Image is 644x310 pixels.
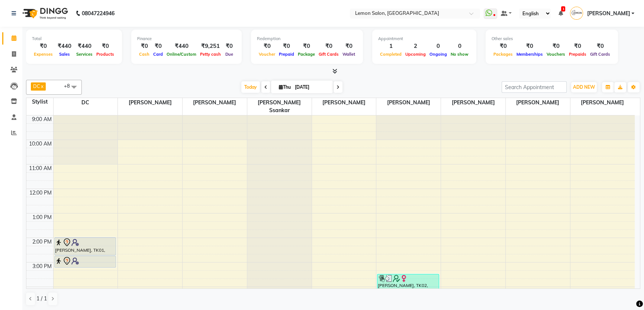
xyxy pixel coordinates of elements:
[94,52,116,57] span: Products
[30,115,53,123] div: 9:00 AM
[317,52,341,57] span: Gift Cards
[28,189,53,197] div: 12:00 PM
[378,36,470,42] div: Appointment
[82,3,115,24] b: 08047224946
[31,238,53,246] div: 2:00 PM
[515,52,545,57] span: Memberships
[545,52,567,57] span: Vouchers
[223,42,236,50] div: ₹0
[441,98,505,107] span: [PERSON_NAME]
[378,42,403,50] div: 1
[165,52,198,57] span: Online/Custom
[377,274,438,291] div: [PERSON_NAME], TK02, 03:30 PM-04:15 PM, Master Haircut Men w/o wash
[74,52,94,57] span: Services
[19,3,70,24] img: logo
[403,52,428,57] span: Upcoming
[26,98,53,106] div: Stylist
[137,42,151,50] div: ₹0
[40,83,44,89] a: x
[183,98,247,107] span: [PERSON_NAME]
[587,10,630,17] span: [PERSON_NAME]
[223,52,235,57] span: Due
[32,52,55,57] span: Expenses
[296,42,317,50] div: ₹0
[573,84,595,90] span: ADD NEW
[293,82,330,93] input: 2025-09-04
[257,52,277,57] span: Voucher
[54,98,118,107] span: DC
[492,52,515,57] span: Packages
[312,98,376,107] span: [PERSON_NAME]
[449,52,470,57] span: No show
[317,42,341,50] div: ₹0
[341,52,357,57] span: Wallet
[570,7,583,20] img: Nimisha Pattani
[137,52,151,57] span: Cash
[492,42,515,50] div: ₹0
[33,83,40,89] span: DC
[502,81,567,93] input: Search Appointment
[32,36,116,42] div: Total
[64,83,75,89] span: +8
[515,42,545,50] div: ₹0
[277,52,296,57] span: Prepaid
[241,81,260,93] span: Today
[28,140,53,148] div: 10:00 AM
[428,52,449,57] span: Ongoing
[247,98,312,115] span: [PERSON_NAME] Ssankar
[277,84,293,90] span: Thu
[151,42,165,50] div: ₹0
[561,6,565,12] span: 1
[32,42,55,50] div: ₹0
[94,42,116,50] div: ₹0
[506,98,570,107] span: [PERSON_NAME]
[378,52,403,57] span: Completed
[570,98,635,107] span: [PERSON_NAME]
[376,98,441,107] span: [PERSON_NAME]
[257,36,357,42] div: Redemption
[165,42,198,50] div: ₹440
[558,10,563,17] a: 1
[571,82,597,92] button: ADD NEW
[198,52,223,57] span: Petty cash
[74,42,94,50] div: ₹440
[588,42,612,50] div: ₹0
[118,98,182,107] span: [PERSON_NAME]
[296,52,317,57] span: Package
[55,42,74,50] div: ₹440
[403,42,428,50] div: 2
[55,256,116,267] div: [PERSON_NAME], TK01, 02:45 PM-03:15 PM, Rica Full Wax (FA, [GEOGRAPHIC_DATA], [GEOGRAPHIC_DATA])
[31,287,53,295] div: 4:00 PM
[545,42,567,50] div: ₹0
[567,42,588,50] div: ₹0
[36,295,47,303] span: 1 / 1
[137,36,236,42] div: Finance
[28,164,53,172] div: 11:00 AM
[31,262,53,270] div: 3:00 PM
[55,238,116,255] div: [PERSON_NAME], TK01, 02:00 PM-02:45 PM, [DEMOGRAPHIC_DATA] Haircut (Senior stylist) W/O Hair wash
[428,42,449,50] div: 0
[588,52,612,57] span: Gift Cards
[449,42,470,50] div: 0
[198,42,223,50] div: ₹9,251
[151,52,165,57] span: Card
[277,42,296,50] div: ₹0
[341,42,357,50] div: ₹0
[57,52,72,57] span: Sales
[257,42,277,50] div: ₹0
[31,213,53,221] div: 1:00 PM
[567,52,588,57] span: Prepaids
[492,36,612,42] div: Other sales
